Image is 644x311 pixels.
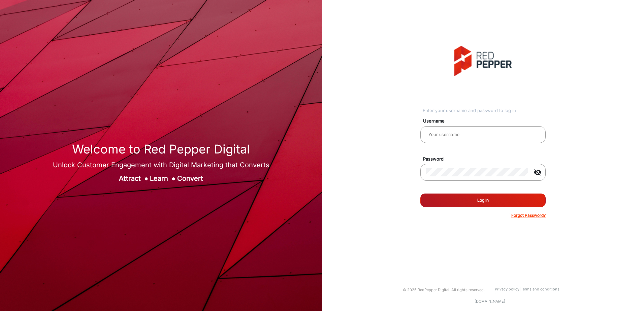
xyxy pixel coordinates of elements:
[403,287,485,292] small: © 2025 RedPepper Digital. All rights reserved.
[53,173,269,183] div: Attract Learn Convert
[426,131,540,139] input: Your username
[420,194,546,207] button: Log In
[511,212,546,218] p: Forgot Password?
[418,118,553,125] mat-label: Username
[529,168,546,176] mat-icon: visibility_off
[475,299,505,304] a: [DOMAIN_NAME]
[53,142,269,157] h1: Welcome to Red Pepper Digital
[418,156,553,163] mat-label: Password
[495,287,519,291] a: Privacy policy
[171,174,175,182] span: ●
[519,287,521,291] a: |
[454,46,512,76] img: vmg-logo
[423,107,546,114] div: Enter your username and password to log in
[521,287,559,291] a: Terms and conditions
[144,174,148,182] span: ●
[53,160,269,170] div: Unlock Customer Engagement with Digital Marketing that Converts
